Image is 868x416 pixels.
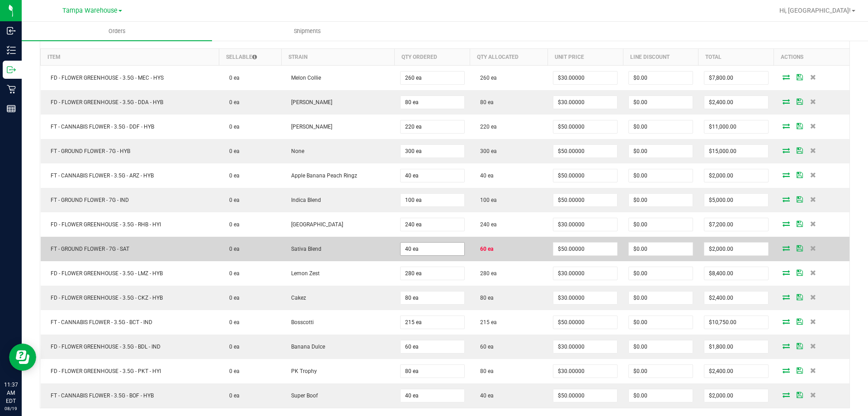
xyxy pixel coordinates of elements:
[46,392,154,399] span: FT - CANNABIS FLOWER - 3.5G - BOF - HYB
[401,169,464,182] input: 0
[623,49,698,66] th: Line Discount
[553,316,617,329] input: 0
[225,270,240,277] span: 0 ea
[225,392,240,399] span: 0 ea
[401,316,464,329] input: 0
[629,194,693,206] input: 0
[476,392,494,399] span: 40 ea
[476,221,497,228] span: 240 ea
[793,343,807,349] span: Save Order Detail
[287,99,332,105] span: [PERSON_NAME]
[704,218,768,231] input: 0
[401,292,464,304] input: 0
[629,96,693,109] input: 0
[553,194,617,206] input: 0
[553,218,617,231] input: 0
[553,267,617,280] input: 0
[704,120,768,133] input: 0
[46,319,152,325] span: FT - CANNABIS FLOWER - 3.5G - BCT - IND
[553,72,617,84] input: 0
[287,392,318,399] span: Super Boof
[807,245,820,251] span: Delete Order Detail
[629,316,693,329] input: 0
[704,72,768,84] input: 0
[704,292,768,304] input: 0
[629,340,693,353] input: 0
[225,197,240,203] span: 0 ea
[704,243,768,255] input: 0
[287,368,317,374] span: PK Trophy
[629,120,693,133] input: 0
[225,99,240,105] span: 0 ea
[793,99,807,104] span: Save Order Detail
[476,246,493,252] span: 60 ea
[401,194,464,206] input: 0
[476,295,494,301] span: 80 ea
[46,99,163,105] span: FD - FLOWER GREENHOUSE - 3.5G - DDA - HYB
[793,270,807,275] span: Save Order Detail
[225,246,240,252] span: 0 ea
[793,221,807,226] span: Save Order Detail
[807,99,820,104] span: Delete Order Detail
[4,381,18,405] p: 11:37 AM EDT
[807,148,820,153] span: Delete Order Detail
[401,267,464,280] input: 0
[807,172,820,177] span: Delete Order Detail
[287,75,321,81] span: Melon Collie
[287,172,357,179] span: Apple Banana Peach Ringz
[46,246,129,252] span: FT - GROUND FLOWER - 7G - SAT
[807,294,820,300] span: Delete Order Detail
[287,270,320,277] span: Lemon Zest
[401,340,464,353] input: 0
[793,74,807,80] span: Save Order Detail
[793,196,807,202] span: Save Order Detail
[553,340,617,353] input: 0
[476,319,497,325] span: 215 ea
[401,96,464,109] input: 0
[793,123,807,129] span: Save Order Detail
[401,72,464,84] input: 0
[287,197,321,203] span: Indica Blend
[219,49,282,66] th: Sellable
[629,243,693,255] input: 0
[46,221,161,228] span: FD - FLOWER GREENHOUSE - 3.5G - RHB - HYI
[7,85,16,94] inline-svg: Retail
[629,365,693,378] input: 0
[553,243,617,255] input: 0
[46,270,163,277] span: FD - FLOWER GREENHOUSE - 3.5G - LMZ - HYB
[4,405,18,412] p: 08/19
[7,104,16,113] inline-svg: Reports
[225,148,240,154] span: 0 ea
[629,267,693,280] input: 0
[476,75,497,81] span: 260 ea
[553,292,617,304] input: 0
[287,246,321,252] span: Sativa Blend
[793,245,807,251] span: Save Order Detail
[401,218,464,231] input: 0
[698,49,774,66] th: Total
[704,96,768,109] input: 0
[807,196,820,202] span: Delete Order Detail
[470,49,547,66] th: Qty Allocated
[629,292,693,304] input: 0
[41,49,219,66] th: Item
[807,392,820,397] span: Delete Order Detail
[287,148,304,154] span: None
[807,270,820,275] span: Delete Order Detail
[225,344,240,350] span: 0 ea
[287,295,306,301] span: Cakez
[476,148,497,154] span: 300 ea
[7,26,16,35] inline-svg: Inbound
[287,344,325,350] span: Banana Dulce
[476,124,497,130] span: 220 ea
[774,49,849,66] th: Actions
[793,319,807,324] span: Save Order Detail
[629,145,693,158] input: 0
[287,124,332,130] span: [PERSON_NAME]
[704,169,768,182] input: 0
[704,194,768,206] input: 0
[793,148,807,153] span: Save Order Detail
[779,7,851,14] span: Hi, [GEOGRAPHIC_DATA]!
[225,221,240,228] span: 0 ea
[553,145,617,158] input: 0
